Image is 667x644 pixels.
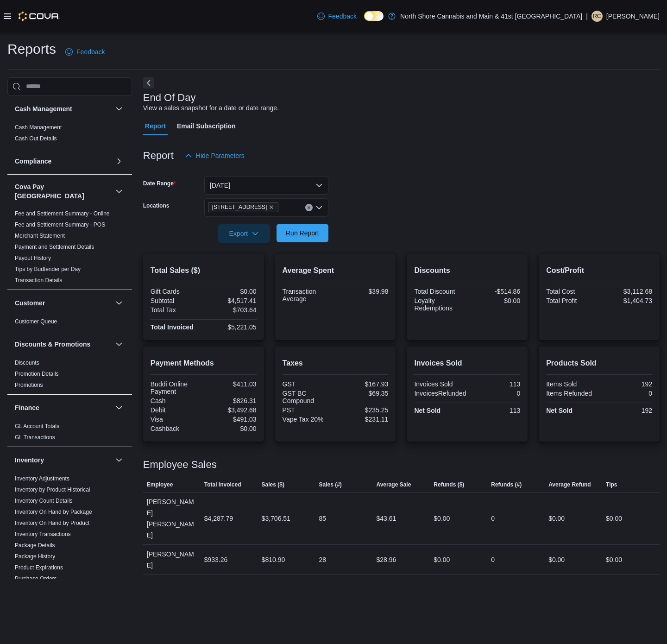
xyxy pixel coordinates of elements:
[376,481,411,488] span: Average Sale
[414,380,465,388] div: Invoices Sold
[546,358,652,369] h2: Products Sold
[15,318,57,325] a: Customer Queue
[15,475,69,482] span: Inventory Adjustments
[434,481,464,488] span: Refunds ($)
[15,221,105,228] span: Fee and Settlement Summary - POS
[262,513,290,524] div: $3,706.51
[15,498,73,504] a: Inventory Count Details
[218,224,270,243] button: Export
[15,575,57,582] span: Purchase Orders
[15,455,112,465] button: Inventory
[177,117,236,135] span: Email Subscription
[15,104,112,114] button: Cash Management
[315,204,323,211] button: Open list of options
[376,513,396,524] div: $43.61
[76,47,105,57] span: Feedback
[7,316,132,331] div: Customer
[15,243,94,251] span: Payment and Settlement Details
[319,481,342,488] span: Sales (#)
[15,104,72,114] h3: Cash Management
[15,434,55,441] a: GL Transactions
[15,233,65,239] a: Merchant Statement
[7,122,132,148] div: Cash Management
[7,357,132,394] div: Discounts & Promotions
[283,390,333,404] div: GST BC Compound
[15,135,57,142] span: Cash Out Details
[212,202,267,212] span: [STREET_ADDRESS]
[548,513,565,524] div: $0.00
[196,151,245,160] span: Hide Parameters
[15,531,71,537] a: Inventory Transactions
[7,421,132,447] div: Finance
[143,77,154,88] button: Next
[15,509,92,515] a: Inventory On Hand by Package
[314,7,360,25] a: Feedback
[15,475,69,482] a: Inventory Adjustments
[15,255,51,261] a: Payout History
[15,244,94,250] a: Payment and Settlement Details
[15,553,55,560] span: Package History
[15,519,89,527] span: Inventory On Hand by Product
[283,416,333,423] div: Vape Tax 20%
[277,224,328,242] button: Run Report
[548,554,565,565] div: $0.00
[305,204,313,211] button: Clear input
[151,406,201,414] div: Debit
[15,564,63,571] a: Product Expirations
[204,176,328,195] button: [DATE]
[151,416,201,423] div: Visa
[414,390,466,397] div: InvoicesRefunded
[283,358,389,369] h2: Taxes
[15,381,43,389] span: Promotions
[319,513,327,524] div: 85
[469,407,520,414] div: 113
[491,513,495,524] div: 0
[181,146,248,165] button: Hide Parameters
[204,481,241,488] span: Total Invoiced
[606,554,622,565] div: $0.00
[205,288,256,295] div: $0.00
[414,407,440,414] strong: Net Sold
[15,530,71,538] span: Inventory Transactions
[205,380,256,388] div: $411.03
[113,297,125,309] button: Customer
[62,43,108,61] a: Feedback
[469,380,520,388] div: 113
[337,416,388,423] div: $231.11
[546,380,597,388] div: Items Sold
[15,370,59,378] span: Promotion Details
[337,380,388,388] div: $167.93
[113,186,125,197] button: Cova Pay [GEOGRAPHIC_DATA]
[414,288,465,295] div: Total Discount
[151,288,201,295] div: Gift Cards
[434,554,450,565] div: $0.00
[283,265,389,276] h2: Average Spent
[15,542,55,549] a: Package Details
[205,323,256,331] div: $5,221.05
[204,513,233,524] div: $4,287.79
[15,486,90,493] a: Inventory by Product Historical
[15,455,44,465] h3: Inventory
[601,297,652,304] div: $1,404.73
[143,202,170,209] label: Locations
[601,288,652,295] div: $3,112.68
[400,11,582,22] p: North Shore Cannabis and Main & 41st [GEOGRAPHIC_DATA]
[15,210,110,217] span: Fee and Settlement Summary - Online
[151,323,194,331] strong: Total Invoiced
[15,254,51,262] span: Payout History
[601,407,652,414] div: 192
[593,11,601,22] span: RC
[15,182,112,201] h3: Cova Pay [GEOGRAPHIC_DATA]
[7,40,56,58] h1: Reports
[143,150,174,161] h3: Report
[15,210,110,217] a: Fee and Settlement Summary - Online
[113,103,125,114] button: Cash Management
[337,406,388,414] div: $235.25
[15,423,59,430] span: GL Account Totals
[15,382,43,388] a: Promotions
[364,11,384,21] input: Dark Mode
[7,473,132,610] div: Inventory
[591,11,603,22] div: Ron Chamberlain
[15,403,112,412] button: Finance
[262,554,285,565] div: $810.90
